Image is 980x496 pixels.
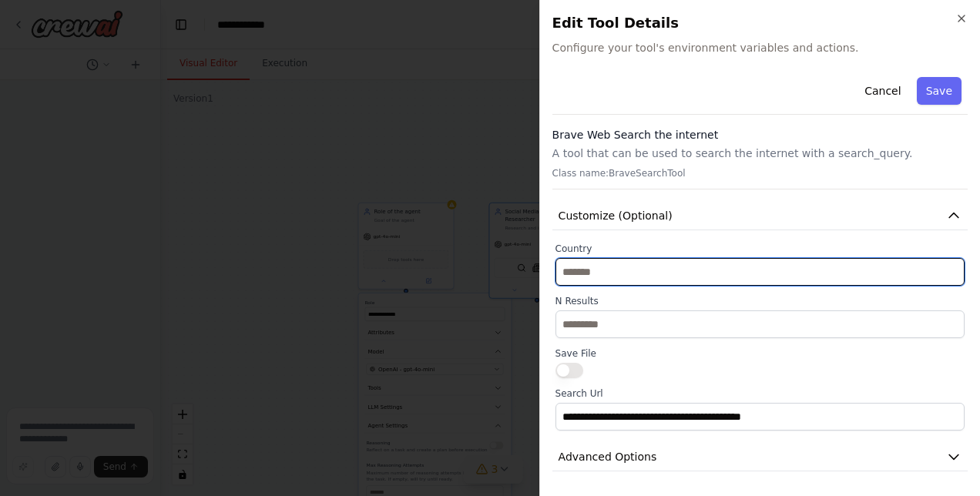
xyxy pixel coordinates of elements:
[559,208,673,223] span: Customize (Optional)
[555,295,965,307] label: N Results
[855,77,910,105] button: Cancel
[555,347,965,360] label: Save File
[555,243,965,255] label: Country
[917,77,962,105] button: Save
[552,127,968,142] h3: Brave Web Search the internet
[559,449,657,464] span: Advanced Options
[552,146,968,161] p: A tool that can be used to search the internet with a search_query.
[555,387,965,400] label: Search Url
[552,443,968,471] button: Advanced Options
[552,40,968,55] span: Configure your tool's environment variables and actions.
[552,12,968,34] h2: Edit Tool Details
[552,167,968,179] p: Class name: BraveSearchTool
[552,202,968,230] button: Customize (Optional)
